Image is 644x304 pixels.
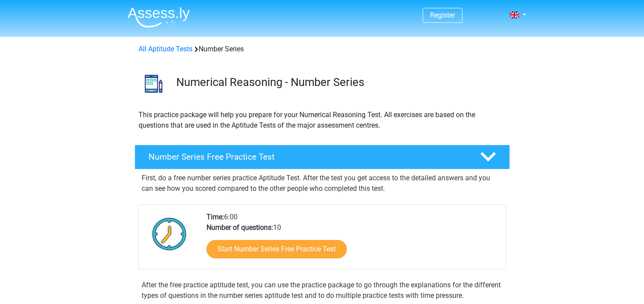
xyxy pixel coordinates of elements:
[139,110,506,131] p: This practice package will help you prepare for your Numerical Reasoning Test. All exercises are ...
[135,65,172,102] img: number series
[206,223,273,232] b: Number of questions:
[135,44,509,54] div: Number Series
[430,11,455,19] a: Register
[131,145,513,169] a: Number Series Free Practice Test
[206,213,224,221] b: Time:
[138,280,506,301] div: After the free practice aptitude test, you can use the practice package to go through the explana...
[206,240,347,258] a: Start Number Series Free Practice Test
[149,152,466,162] h4: Number Series Free Practice Test
[147,212,192,256] img: Clock
[139,45,192,53] a: All Aptitude Tests
[200,212,505,269] div: 6:00 10
[176,75,503,89] h3: Numerical Reasoning - Number Series
[142,173,503,194] p: First, do a free number series practice Aptitude Test. After the test you get access to the detai...
[128,7,190,28] img: Assessly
